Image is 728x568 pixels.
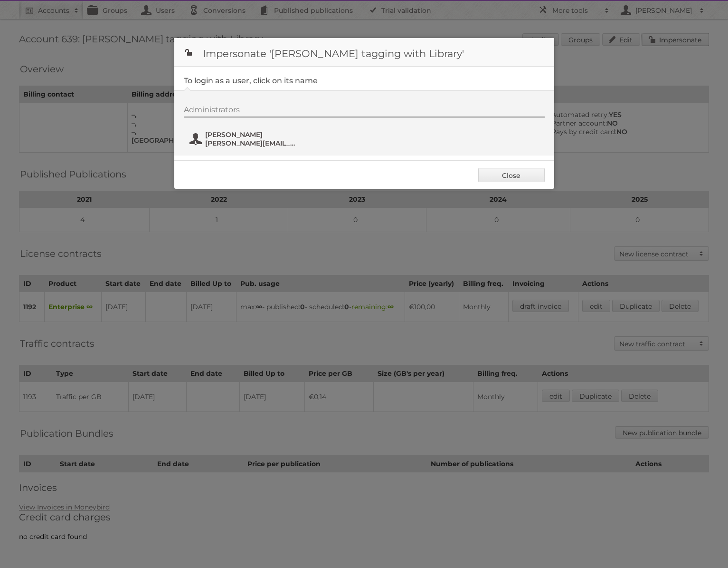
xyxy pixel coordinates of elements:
[184,76,318,85] legend: To login as a user, click on its name
[478,168,545,182] a: Close
[184,105,545,118] div: Administrators
[205,139,297,147] span: [PERSON_NAME][EMAIL_ADDRESS][DOMAIN_NAME]
[189,129,300,148] button: [PERSON_NAME] [PERSON_NAME][EMAIL_ADDRESS][DOMAIN_NAME]
[174,38,554,67] h1: Impersonate '[PERSON_NAME] tagging with Library'
[205,130,297,139] span: [PERSON_NAME]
